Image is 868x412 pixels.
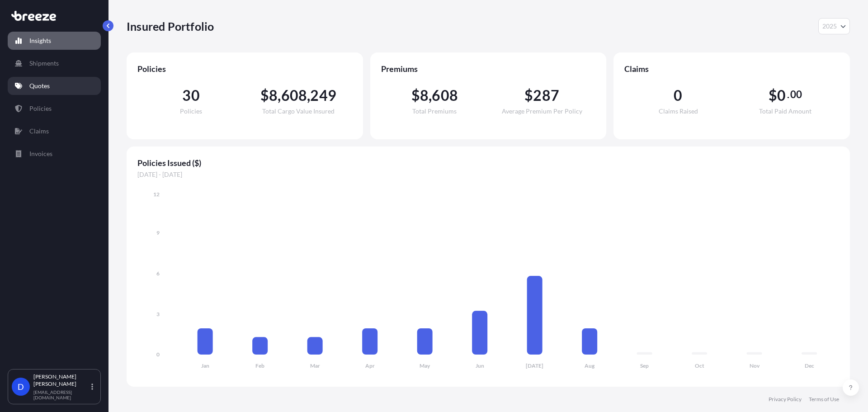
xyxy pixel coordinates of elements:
span: 608 [432,88,458,103]
tspan: Jun [476,362,484,369]
a: Terms of Use [809,396,839,403]
tspan: 3 [156,311,160,317]
span: Policies [137,63,352,74]
span: 30 [182,88,199,103]
span: $ [524,88,533,103]
span: 00 [790,91,802,98]
a: Privacy Policy [769,396,802,403]
p: Claims [29,127,49,136]
tspan: Aug [585,362,595,369]
tspan: Mar [310,362,320,369]
span: 608 [281,88,307,103]
span: $ [769,88,777,103]
tspan: Dec [805,362,814,369]
span: 0 [777,88,786,103]
tspan: Oct [695,362,704,369]
p: Shipments [29,59,59,68]
button: Year Selector [818,18,850,34]
span: 8 [420,88,429,103]
span: Claims [624,63,839,74]
span: Claims Raised [659,108,698,114]
span: 249 [310,88,336,103]
span: Total Cargo Value Insured [262,108,335,114]
span: [DATE] - [DATE] [137,170,839,179]
span: Total Paid Amount [759,108,811,114]
span: 287 [533,88,559,103]
span: 2025 [822,22,837,31]
tspan: Nov [750,362,760,369]
span: , [429,88,432,103]
span: . [787,91,789,98]
tspan: Apr [365,362,375,369]
a: Quotes [8,77,101,95]
a: Policies [8,99,101,118]
a: Invoices [8,145,101,163]
tspan: 6 [156,270,160,277]
tspan: 9 [156,229,160,236]
span: $ [260,88,269,103]
tspan: Feb [255,362,264,369]
span: Total Premiums [412,108,457,114]
span: Average Premium Per Policy [502,108,582,114]
span: Policies Issued ($) [137,157,839,168]
tspan: May [420,362,430,369]
tspan: 0 [156,351,160,358]
span: $ [411,88,420,103]
p: [EMAIL_ADDRESS][DOMAIN_NAME] [33,389,90,400]
span: 8 [269,88,278,103]
p: Quotes [29,81,50,90]
p: Insured Portfolio [127,19,214,33]
span: , [307,88,310,103]
span: 0 [674,88,682,103]
tspan: Jan [201,362,209,369]
a: Insights [8,32,101,50]
tspan: Sep [640,362,649,369]
p: Insights [29,36,51,45]
p: Invoices [29,149,52,158]
tspan: 12 [153,191,160,198]
tspan: [DATE] [526,362,543,369]
span: , [278,88,281,103]
span: Policies [180,108,202,114]
p: Policies [29,104,52,113]
a: Claims [8,122,101,140]
span: Premiums [381,63,596,74]
span: D [18,382,24,391]
a: Shipments [8,54,101,72]
p: [PERSON_NAME] [PERSON_NAME] [33,373,90,388]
